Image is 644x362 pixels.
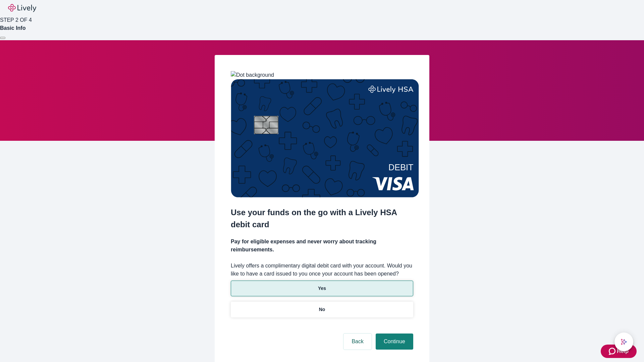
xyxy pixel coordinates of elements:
[614,333,633,351] button: chat
[231,302,413,317] button: No
[231,79,419,197] img: Debit card
[231,238,413,254] h4: Pay for eligible expenses and never worry about tracking reimbursements.
[319,306,325,313] p: No
[318,285,326,292] p: Yes
[8,4,36,12] img: Lively
[231,206,413,231] h2: Use your funds on the go with a Lively HSA debit card
[617,347,629,355] span: Help
[621,339,627,345] svg: Lively AI Assistant
[231,71,274,79] img: Dot background
[609,347,617,355] svg: Zendesk support icon
[601,345,637,358] button: Zendesk support iconHelp
[376,334,413,350] button: Continue
[343,334,372,350] button: Back
[231,262,413,278] label: Lively offers a complimentary digital debit card with your account. Would you like to have a card...
[231,281,413,296] button: Yes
